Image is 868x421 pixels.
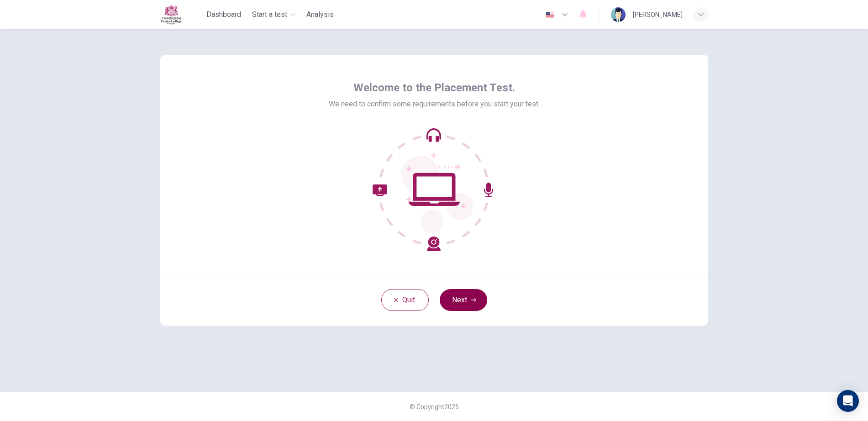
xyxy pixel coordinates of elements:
[203,6,245,23] button: Dashboard
[410,403,459,410] span: © Copyright 2025
[160,5,182,25] img: Fettes logo
[206,9,241,20] span: Dashboard
[440,289,487,311] button: Next
[837,390,859,412] div: Open Intercom Messenger
[611,7,626,22] img: Profile picture
[248,6,299,23] button: Start a test
[381,289,429,311] button: Quit
[160,5,203,25] a: Fettes logo
[353,80,515,95] span: Welcome to the Placement Test.
[633,9,683,20] div: [PERSON_NAME]
[306,9,334,20] span: Analysis
[329,99,540,110] span: We need to confirm some requirements before you start your test.
[303,6,337,23] button: Analysis
[252,9,287,20] span: Start a test
[544,11,556,18] img: en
